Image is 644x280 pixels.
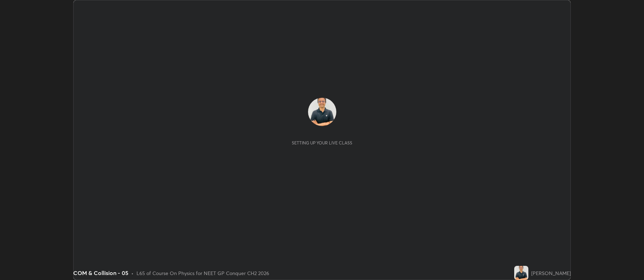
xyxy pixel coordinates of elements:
[308,98,336,126] img: 37e60c5521b4440f9277884af4c92300.jpg
[137,269,269,277] div: L65 of Course On Physics for NEET GP Conquer CH2 2026
[531,269,571,277] div: [PERSON_NAME]
[73,269,128,277] div: COM & Collision - 05
[131,269,134,277] div: •
[514,266,528,280] img: 37e60c5521b4440f9277884af4c92300.jpg
[292,140,352,145] div: Setting up your live class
